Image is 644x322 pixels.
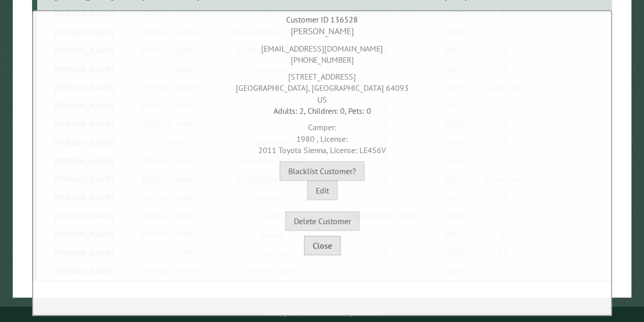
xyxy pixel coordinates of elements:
span: 1980 , License: [296,134,348,144]
div: Adults: 2, Children: 0, Pets: 0 [36,105,608,116]
span: 2011 Toyota Sienna, License: LE4S6V [258,145,386,155]
td: Garland [214,5,330,23]
div: Customer ID 136528 [36,14,608,25]
td: [PERSON_NAME] [37,5,128,23]
small: © Campground Commander LLC. All rights reserved. [264,311,379,317]
button: Blacklist Customer? [279,161,365,181]
div: [PERSON_NAME] [36,25,608,38]
div: [DATE] [438,9,474,19]
td: [PERSON_NAME] [128,5,214,23]
button: Close [304,236,341,255]
td: 4 [476,5,530,23]
div: [EMAIL_ADDRESS][DOMAIN_NAME] [PHONE_NUMBER] [36,38,608,66]
div: Camper: [36,116,608,156]
button: Delete Customer [285,211,359,231]
div: [STREET_ADDRESS] [GEOGRAPHIC_DATA], [GEOGRAPHIC_DATA] 64093 US [36,66,608,105]
td: [GEOGRAPHIC_DATA] [330,5,436,23]
button: Edit [307,181,338,200]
